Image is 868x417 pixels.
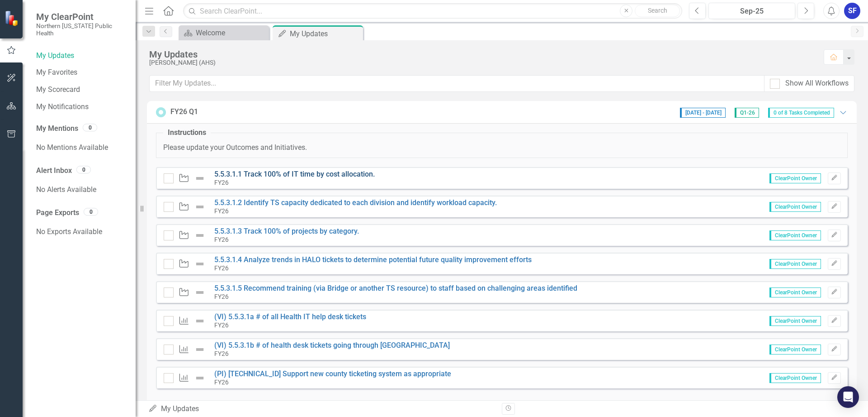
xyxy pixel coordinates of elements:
span: [DATE] - [DATE] [680,108,726,118]
a: My Notifications [36,102,127,112]
div: My Updates [149,49,815,59]
div: No Mentions Available [36,139,127,157]
a: Alert Inbox [36,166,72,176]
small: FY26 [214,350,229,357]
button: SF [844,3,860,19]
div: FY26 Q1 [170,107,198,117]
small: FY26 [214,207,229,215]
div: Open Intercom Messenger [837,386,859,408]
span: ClearPoint Owner [769,230,821,240]
div: Show All Workflows [785,78,849,89]
span: ClearPoint Owner [769,288,821,297]
span: 0 of 8 Tasks Completed [768,108,834,118]
img: Not Defined [194,287,205,298]
small: FY26 [214,264,229,272]
div: No Exports Available [36,223,127,241]
small: Northern [US_STATE] Public Health [36,22,127,37]
img: Not Defined [194,259,205,269]
div: My Updates [290,28,361,39]
span: Q1-26 [735,108,759,118]
button: Sep-25 [708,3,795,19]
input: Search ClearPoint... [183,3,682,19]
span: My ClearPoint [36,11,127,22]
a: My Scorecard [36,85,127,95]
div: Sep-25 [712,6,792,17]
div: [PERSON_NAME] (AHS) [149,59,815,66]
span: ClearPoint Owner [769,316,821,326]
span: ClearPoint Owner [769,173,821,183]
img: Not Defined [194,344,205,355]
img: Not Defined [194,173,205,184]
a: (VI) 5.5.3.1a # of all Health IT help desk tickets [214,312,366,321]
a: (PI) [TECHNICAL_ID] Support new county ticketing system as appropriate [214,369,451,378]
small: FY26 [214,321,229,329]
a: (VI) 5.5.3.1b # of health desk tickets going through [GEOGRAPHIC_DATA] [214,341,450,350]
span: ClearPoint Owner [769,373,821,383]
img: Not Defined [194,230,205,241]
span: ClearPoint Owner [769,259,821,269]
div: 0 [76,166,91,173]
p: Please update your Outcomes and Initiatives. [163,143,840,153]
a: My Favorites [36,67,127,78]
input: Filter My Updates... [149,75,764,92]
a: My Updates [36,51,127,61]
small: FY26 [214,293,229,300]
div: Welcome [196,27,267,38]
a: Welcome [181,27,267,38]
small: FY26 [214,179,229,186]
a: 5.5.3.1.1 Track 100% of IT time by cost allocation. [214,170,375,178]
small: FY26 [214,379,229,386]
a: 5.5.3.1.5 Recommend training (via Bridge or another TS resource) to staff based on challenging ar... [214,284,577,292]
img: Not Defined [194,201,205,212]
img: Not Defined [194,316,205,326]
div: 0 [84,208,98,216]
div: No Alerts Available [36,181,127,199]
div: 0 [83,124,97,132]
span: ClearPoint Owner [769,345,821,355]
button: Search [635,5,680,17]
a: 5.5.3.1.2 Identify TS capacity dedicated to each division and identify workload capacity. [214,198,497,207]
a: 5.5.3.1.3 Track 100% of projects by category. [214,227,359,235]
legend: Instructions [163,128,211,138]
a: Page Exports [36,208,79,218]
img: ClearPoint Strategy [5,10,20,26]
small: FY26 [214,236,229,243]
a: My Mentions [36,124,78,134]
span: ClearPoint Owner [769,202,821,212]
img: Not Defined [194,373,205,383]
a: 5.5.3.1.4 Analyze trends in HALO tickets to determine potential future quality improvement efforts [214,255,532,264]
div: My Updates [148,404,495,414]
span: Search [648,7,667,14]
